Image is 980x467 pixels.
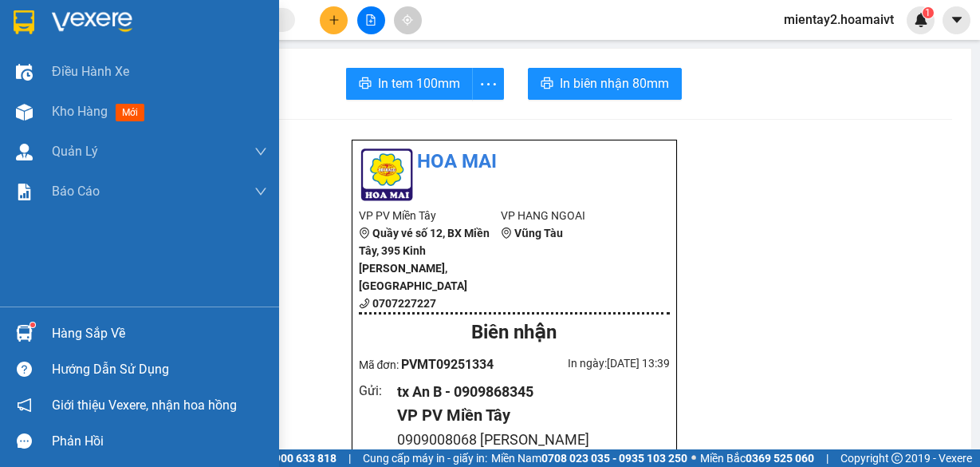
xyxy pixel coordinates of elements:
span: environment [501,228,512,239]
b: 0707227227 [372,297,436,310]
span: In tem 100mm [378,73,460,93]
div: Phản hồi [52,429,267,453]
span: Kho hàng [52,104,108,119]
span: Quản Lý [52,141,98,161]
img: warehouse-icon [16,64,33,81]
span: Báo cáo [52,181,100,201]
span: mientay2.hoamaivt [771,10,907,30]
span: aim [402,14,413,26]
button: more [472,68,504,100]
button: aim [394,6,422,34]
span: plus [329,14,340,26]
div: Hướng dẫn sử dụng [52,358,267,382]
img: solution-icon [16,184,33,200]
button: printerIn biên nhận 80mm [528,68,682,100]
li: Hoa Mai [359,147,670,177]
span: Điều hành xe [52,61,129,81]
img: warehouse-icon [16,104,33,121]
span: more [473,74,503,94]
span: copyright [891,453,903,464]
span: In biên nhận 80mm [560,73,669,93]
span: | [348,449,351,467]
b: Vũng Tàu [514,227,563,239]
div: Hàng sắp về [52,322,267,346]
button: file-add [357,6,385,34]
li: VP HANG NGOAI [501,207,643,224]
b: Quầy vé số 12, BX Miền Tây, 395 Kinh [PERSON_NAME], [GEOGRAPHIC_DATA] [359,227,490,292]
div: Mã đơn: [359,354,514,374]
span: Miền Bắc [700,449,814,467]
span: ⚪️ [691,455,696,461]
span: down [254,185,267,198]
span: Giới thiệu Vexere, nhận hoa hồng [52,395,237,415]
span: notification [17,398,32,413]
button: plus [320,6,348,34]
div: tx An B - 0909868345 [397,381,656,403]
span: PVMT09251334 [401,357,494,372]
span: 1 [925,7,931,18]
img: logo.jpg [359,147,415,203]
span: caret-down [950,13,964,27]
div: Gửi : [359,381,398,401]
span: message [17,433,32,449]
strong: 0369 525 060 [746,452,814,465]
div: VP PV Miền Tây [397,403,656,428]
span: down [254,145,267,158]
img: warehouse-icon [16,325,33,342]
button: printerIn tem 100mm [346,68,473,100]
span: printer [359,77,372,92]
span: Miền Nam [491,449,687,467]
span: Cung cấp máy in - giấy in: [363,449,487,467]
span: | [826,449,828,467]
div: In ngày: [DATE] 13:39 [514,354,670,372]
img: icon-new-feature [914,13,928,27]
div: Biên nhận [359,318,670,348]
span: environment [359,228,370,239]
strong: 1900 633 818 [268,452,337,465]
span: mới [116,104,144,121]
img: logo-vxr [14,10,34,34]
strong: 0708 023 035 - 0935 103 250 [541,452,687,465]
div: 0909008068 [PERSON_NAME] [397,429,656,451]
span: question-circle [17,362,32,377]
sup: 1 [923,7,934,18]
li: VP PV Miền Tây [359,207,502,224]
span: file-add [365,14,376,26]
sup: 1 [30,323,35,327]
button: caret-down [943,6,970,34]
img: warehouse-icon [16,144,33,160]
span: phone [359,298,370,309]
span: printer [541,77,553,92]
